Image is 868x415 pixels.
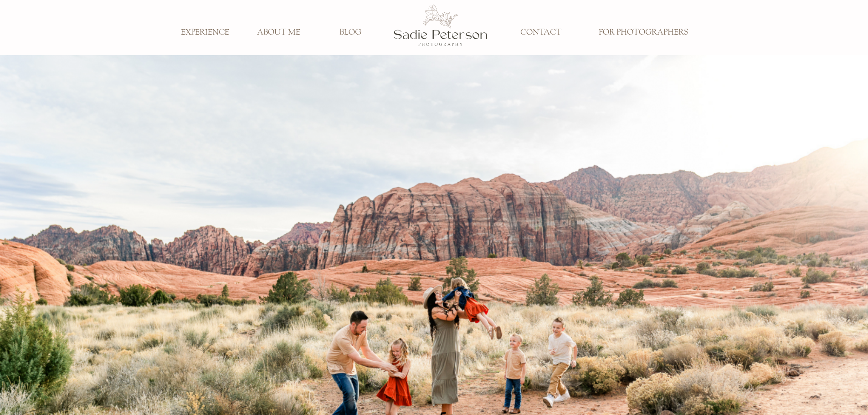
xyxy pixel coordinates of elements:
[249,28,309,38] a: ABOUT ME
[592,28,695,38] a: FOR PHOTOGRAPHERS
[511,28,571,38] a: CONTACT
[175,28,235,38] a: EXPERIENCE
[320,28,380,38] a: BLOG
